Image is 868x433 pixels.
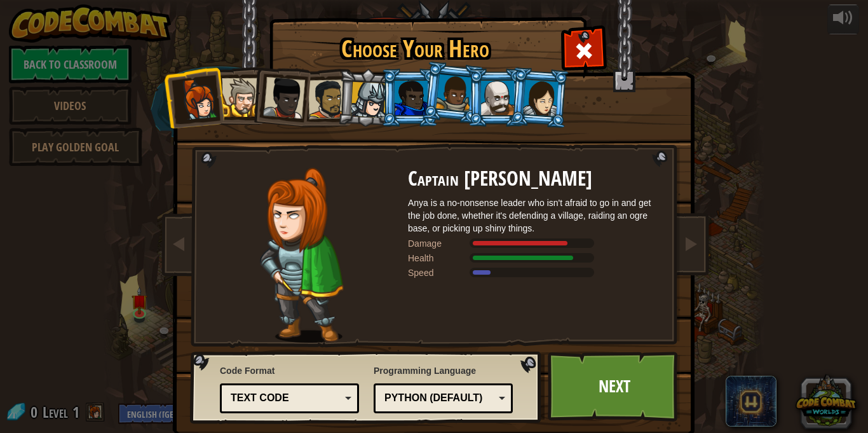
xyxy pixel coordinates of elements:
img: language-selector-background.png [190,352,545,424]
div: Moves at 6 meters per second. [408,266,662,279]
div: Text code [231,391,341,406]
li: Arryn Stonewall [421,61,484,125]
img: captain-pose.png [260,168,343,343]
span: Programming Language [374,364,513,377]
li: Alejandro the Duelist [294,68,353,127]
div: Python (Default) [384,391,494,406]
a: Next [548,352,681,422]
li: Lady Ida Justheart [249,64,311,127]
div: Health [408,252,471,265]
div: Speed [408,266,471,279]
div: Deals 120% of listed Warrior weapon damage. [408,237,662,250]
h1: Choose Your Hero [272,36,558,62]
h2: Captain [PERSON_NAME] [408,168,662,190]
li: Captain Anya Weston [163,66,225,128]
div: Damage [408,237,471,250]
div: Gains 140% of listed Warrior armor health. [408,252,662,265]
span: Code Format [220,364,359,377]
li: Illia Shieldsmith [509,67,570,128]
div: Anya is a no-nonsense leader who isn't afraid to go in and get the job done, whether it's defendi... [408,196,662,235]
li: Gordon the Stalwart [381,69,438,127]
li: Hattori Hanzō [337,67,397,128]
li: Sir Tharin Thunderfist [208,67,266,125]
li: Okar Stompfoot [468,69,525,127]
